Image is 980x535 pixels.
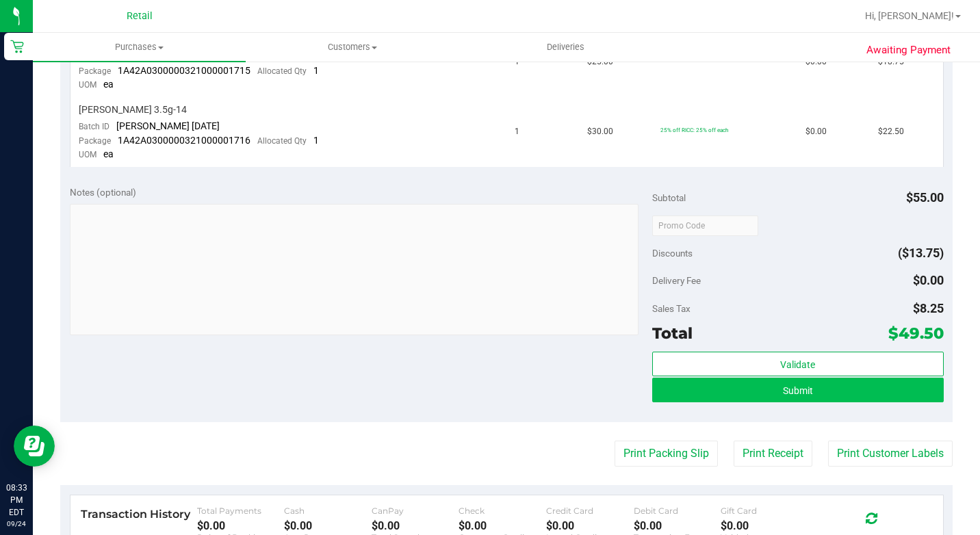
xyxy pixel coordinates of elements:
[734,441,812,467] button: Print Receipt
[634,506,721,516] div: Debit Card
[865,10,954,21] span: Hi, [PERSON_NAME]!
[284,506,372,516] div: Cash
[888,324,944,343] span: $49.50
[197,519,285,532] div: $0.00
[652,378,944,402] button: Submit
[33,41,246,53] span: Purchases
[79,103,187,116] span: [PERSON_NAME] 3.5g-14
[906,190,944,205] span: $55.00
[652,303,691,314] span: Sales Tax
[660,127,728,133] span: 25% off RICC: 25% off each
[70,187,136,198] span: Notes (optional)
[459,506,546,516] div: Check
[10,40,24,53] inline-svg: Retail
[546,506,634,516] div: Credit Card
[805,125,827,138] span: $0.00
[652,241,693,265] span: Discounts
[197,506,285,516] div: Total Payments
[652,216,758,236] input: Promo Code
[14,426,55,467] iframe: Resource center
[257,66,307,76] span: Allocated Qty
[780,359,815,370] span: Validate
[118,65,250,76] span: 1A42A0300000321000001715
[372,506,459,516] div: CanPay
[116,120,220,131] span: [PERSON_NAME] [DATE]
[783,385,813,396] span: Submit
[587,125,613,138] span: $30.00
[634,519,721,532] div: $0.00
[459,519,546,532] div: $0.00
[652,275,701,286] span: Delivery Fee
[878,125,904,138] span: $22.50
[652,324,693,343] span: Total
[898,246,944,260] span: ($13.75)
[652,192,686,203] span: Subtotal
[615,441,718,467] button: Print Packing Slip
[118,135,250,146] span: 1A42A0300000321000001716
[528,41,603,53] span: Deliveries
[721,506,808,516] div: Gift Card
[257,136,307,146] span: Allocated Qty
[246,41,458,53] span: Customers
[79,122,109,131] span: Batch ID
[515,125,519,138] span: 1
[546,519,634,532] div: $0.00
[913,301,944,315] span: $8.25
[866,42,951,58] span: Awaiting Payment
[313,135,319,146] span: 1
[6,519,27,529] p: 09/24
[721,519,808,532] div: $0.00
[79,80,96,90] span: UOM
[284,519,372,532] div: $0.00
[33,33,246,62] a: Purchases
[103,148,114,159] span: ea
[372,519,459,532] div: $0.00
[652,352,944,376] button: Validate
[127,10,153,22] span: Retail
[79,66,111,76] span: Package
[313,65,319,76] span: 1
[79,150,96,159] span: UOM
[6,482,27,519] p: 08:33 PM EDT
[828,441,953,467] button: Print Customer Labels
[79,136,111,146] span: Package
[459,33,672,62] a: Deliveries
[246,33,459,62] a: Customers
[913,273,944,287] span: $0.00
[103,79,114,90] span: ea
